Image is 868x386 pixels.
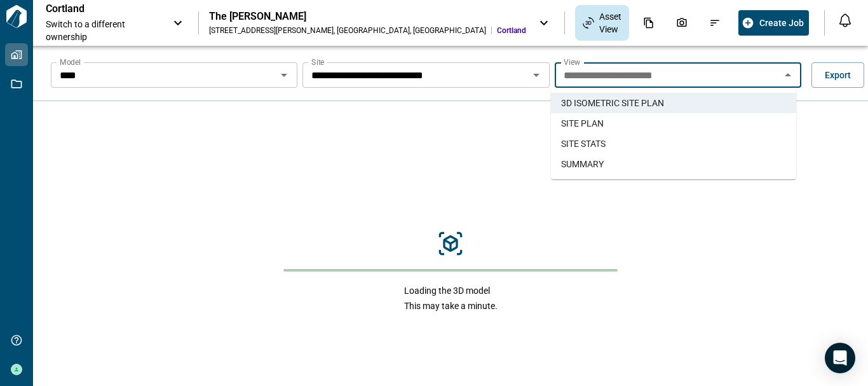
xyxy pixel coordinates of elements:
span: Cortland [497,25,526,36]
button: Export [811,62,864,88]
span: SITE PLAN [561,117,604,130]
div: Documents [635,12,662,34]
span: Export [825,69,851,81]
span: 3D ISOMETRIC SITE PLAN​ [561,97,664,109]
div: Issues & Info [702,12,728,34]
button: Create Job [738,10,809,36]
div: Open Intercom Messenger [825,343,855,373]
label: Model [60,57,81,67]
span: Asset View [599,10,621,36]
div: Photos [668,12,695,34]
span: Create Job [759,17,804,29]
button: Close [779,66,797,84]
p: Cortland [46,3,160,15]
label: View [564,57,580,67]
div: Asset View [575,5,629,41]
button: Open [275,66,293,84]
button: Open [527,66,545,84]
div: [STREET_ADDRESS][PERSON_NAME] , [GEOGRAPHIC_DATA] , [GEOGRAPHIC_DATA] [209,25,486,36]
span: This may take a minute. [404,300,498,312]
span: SUMMARY [561,158,604,170]
span: Switch to a different ownership [46,18,160,43]
span: Loading the 3D model [404,284,498,297]
div: The [PERSON_NAME] [209,10,526,23]
span: SITE STATS [561,137,606,150]
label: Site [311,57,324,67]
button: Open notification feed [835,10,855,31]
